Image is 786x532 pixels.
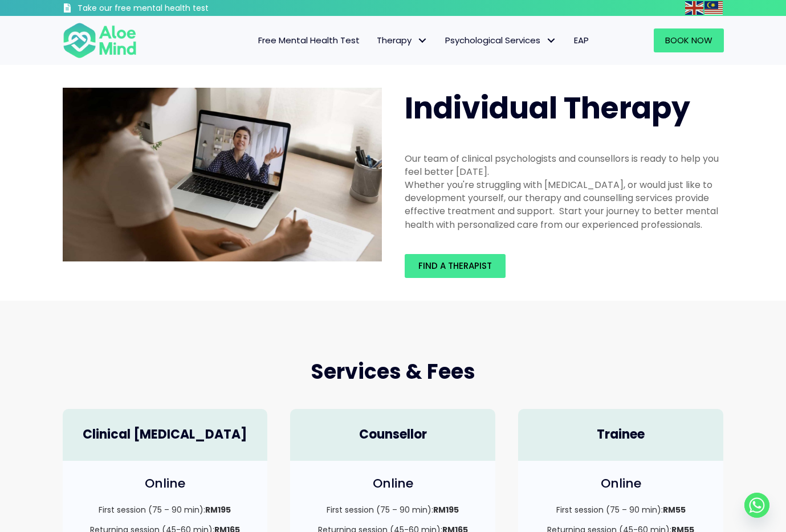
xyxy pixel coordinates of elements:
[437,28,565,52] a: Psychological ServicesPsychological Services: submenu
[205,504,231,515] strong: RM195
[744,493,769,518] a: Whatsapp
[663,504,686,515] strong: RM55
[368,28,437,52] a: TherapyTherapy: submenu
[63,3,270,16] a: Take our free mental health test
[530,475,712,493] h4: Online
[530,426,712,444] h4: Trainee
[74,504,256,515] p: First session (75 – 90 min):
[250,28,368,52] a: Free Mental Health Test
[74,475,256,493] h4: Online
[377,34,428,46] span: Therapy
[574,34,589,46] span: EAP
[302,475,484,493] h4: Online
[258,34,360,46] span: Free Mental Health Test
[665,34,712,46] span: Book Now
[405,152,724,178] div: Our team of clinical psychologists and counsellors is ready to help you feel better [DATE].
[704,1,724,14] a: Malay
[543,32,560,49] span: Psychological Services: submenu
[63,22,137,59] img: Aloe mind Logo
[418,260,492,272] span: Find a therapist
[152,28,597,52] nav: Menu
[405,87,690,129] span: Individual Therapy
[78,3,270,14] h3: Take our free mental health test
[530,504,712,515] p: First session (75 – 90 min):
[302,504,484,515] p: First session (75 – 90 min):
[685,1,703,15] img: en
[414,32,431,49] span: Therapy: submenu
[63,88,382,262] img: Therapy online individual
[445,34,557,46] span: Psychological Services
[302,426,484,444] h4: Counsellor
[405,254,506,278] a: Find a therapist
[433,504,459,515] strong: RM195
[311,357,475,386] span: Services & Fees
[565,28,597,52] a: EAP
[685,1,704,14] a: English
[654,28,724,52] a: Book Now
[405,178,724,231] div: Whether you're struggling with [MEDICAL_DATA], or would just like to development yourself, our th...
[74,426,256,444] h4: Clinical [MEDICAL_DATA]
[704,1,723,15] img: ms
